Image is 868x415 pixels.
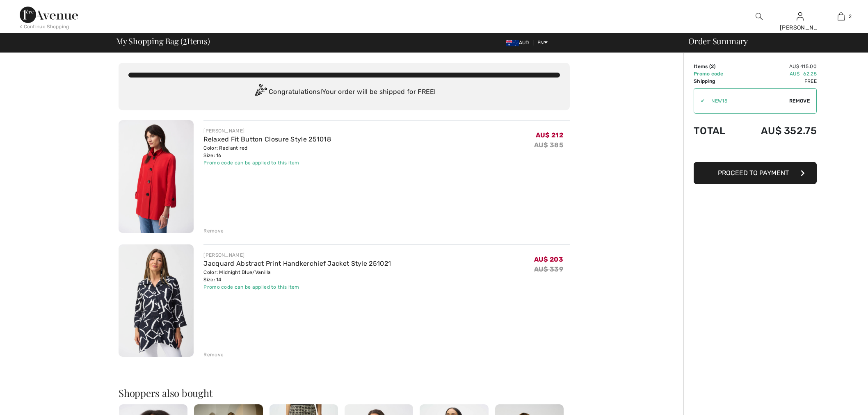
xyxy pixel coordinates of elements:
a: 2 [821,11,861,21]
div: Remove [203,351,224,358]
td: Free [738,78,817,85]
span: Proceed to Payment [718,169,789,177]
td: AU$ -62.25 [738,70,817,78]
span: 2 [849,13,852,20]
span: EN [537,40,548,46]
a: Sign In [797,12,804,20]
div: Promo code can be applied to this item [203,283,391,291]
div: Congratulations! Your order will be shipped for FREE! [128,84,560,100]
span: 2 [711,64,714,69]
div: Order Summary [678,37,863,45]
div: Remove [203,227,224,235]
img: search the website [756,11,763,21]
s: AU$ 385 [534,141,563,149]
button: Proceed to Payment [694,162,817,184]
img: 1ère Avenue [20,7,78,23]
input: Promo code [705,89,789,113]
div: ✔ [694,97,705,105]
td: Items ( ) [694,63,738,70]
div: Promo code can be applied to this item [203,159,331,166]
img: Australian Dollar [506,40,519,46]
img: Jacquard Abstract Print Handkerchief Jacket Style 251021 [119,244,194,357]
div: [PERSON_NAME] [203,251,391,259]
span: 2 [183,35,187,46]
td: Shipping [694,78,738,85]
div: [PERSON_NAME] [203,127,331,135]
iframe: PayPal [694,145,817,159]
a: Jacquard Abstract Print Handkerchief Jacket Style 251021 [203,260,391,267]
img: My Info [797,11,804,21]
div: Color: Midnight Blue/Vanilla Size: 14 [203,269,391,283]
span: AU$ 203 [534,255,563,263]
span: My Shopping Bag ( Items) [116,37,210,45]
td: AU$ 352.75 [738,117,817,145]
a: Relaxed Fit Button Closure Style 251018 [203,135,331,143]
span: AU$ 212 [536,131,563,139]
span: AUD [506,40,532,46]
td: Total [694,117,738,145]
s: AU$ 339 [534,265,563,273]
h2: Shoppers also bought [119,388,570,398]
td: Promo code [694,70,738,78]
span: Remove [789,97,810,105]
img: Relaxed Fit Button Closure Style 251018 [119,120,194,233]
img: Congratulation2.svg [252,84,269,100]
img: My Bag [838,11,845,21]
td: AU$ 415.00 [738,63,817,70]
div: Color: Radiant red Size: 16 [203,144,331,159]
div: [PERSON_NAME] [780,23,820,32]
div: < Continue Shopping [20,23,69,30]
